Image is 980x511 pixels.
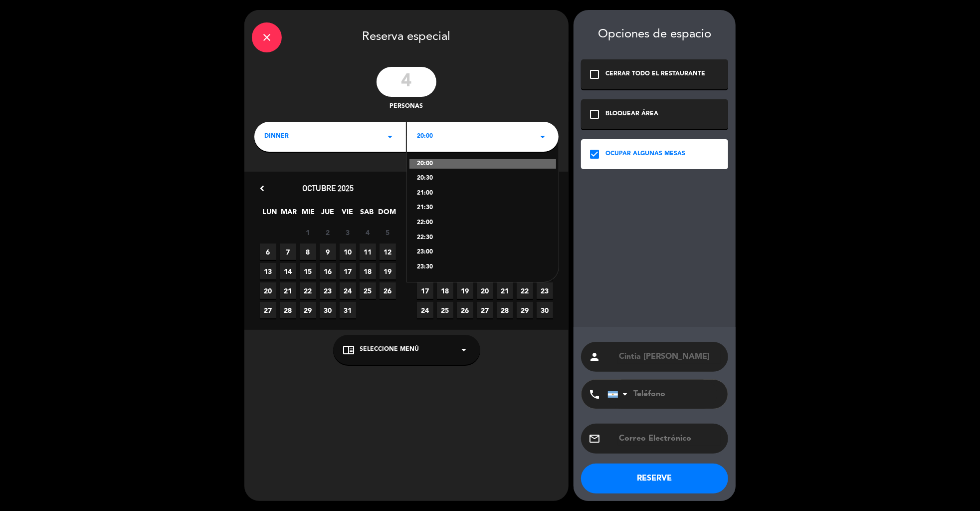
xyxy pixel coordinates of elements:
[588,108,600,120] i: check_box_outline_blank
[409,159,556,169] div: 20:00
[458,344,470,356] i: arrow_drop_down
[417,282,433,299] span: 17
[264,132,289,142] span: DINNER
[517,302,533,318] span: 29
[339,206,356,223] span: VIE
[360,263,376,279] span: 18
[588,351,600,363] i: person
[618,350,721,364] input: Nombre
[360,224,376,241] span: 4
[417,174,549,184] div: 20:30
[457,282,473,299] span: 19
[377,67,436,97] input: 0
[300,263,316,279] span: 15
[340,302,356,318] span: 31
[359,206,375,223] span: SAB
[417,302,433,318] span: 24
[260,244,276,260] span: 6
[588,148,600,160] i: check_box
[380,224,396,241] span: 5
[320,282,336,299] span: 23
[608,380,631,408] div: Argentina: +54
[605,149,685,159] div: OCUPAR ALGUNAS MESAS
[588,388,600,400] i: phone
[618,432,721,446] input: Correo Electrónico
[340,282,356,299] span: 24
[437,302,453,318] span: 25
[257,183,267,194] i: chevron_left
[300,206,317,223] span: MIE
[340,263,356,279] span: 17
[588,433,600,445] i: email
[537,302,553,318] span: 30
[417,233,549,243] div: 22:30
[360,282,376,299] span: 25
[417,189,549,199] div: 21:00
[537,282,553,299] span: 23
[320,206,336,223] span: JUE
[477,282,493,299] span: 20
[437,282,453,299] span: 18
[605,109,658,119] div: BLOQUEAR ÁREA
[343,344,355,356] i: chrome_reader_mode
[417,248,549,257] div: 23:00
[320,244,336,260] span: 9
[244,10,569,62] div: Reserva especial
[320,263,336,279] span: 16
[537,131,549,143] i: arrow_drop_down
[320,302,336,318] span: 30
[588,68,600,80] i: check_box_outline_blank
[378,206,394,223] span: DOM
[261,206,278,223] span: LUN
[280,263,296,279] span: 14
[280,302,296,318] span: 28
[260,302,276,318] span: 27
[417,262,549,272] div: 23:30
[281,206,297,223] span: MAR
[384,131,396,143] i: arrow_drop_down
[261,31,273,43] i: close
[300,302,316,318] span: 29
[260,282,276,299] span: 20
[605,69,705,79] div: CERRAR TODO EL RESTAURANTE
[581,464,728,494] button: RESERVE
[581,27,728,42] div: Opciones de espacio
[340,244,356,260] span: 10
[300,224,316,241] span: 1
[320,224,336,241] span: 2
[280,244,296,260] span: 7
[477,302,493,318] span: 27
[607,380,717,409] input: Teléfono
[517,282,533,299] span: 22
[390,102,423,112] span: personas
[302,183,354,193] span: octubre 2025
[417,132,433,142] span: 20:00
[417,203,549,213] div: 21:30
[380,282,396,299] span: 26
[280,282,296,299] span: 21
[497,282,513,299] span: 21
[300,282,316,299] span: 22
[260,263,276,279] span: 13
[380,244,396,260] span: 12
[340,224,356,241] span: 3
[380,263,396,279] span: 19
[360,244,376,260] span: 11
[360,345,419,355] span: Seleccione Menú
[417,218,549,228] div: 22:00
[457,302,473,318] span: 26
[497,302,513,318] span: 28
[300,244,316,260] span: 8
